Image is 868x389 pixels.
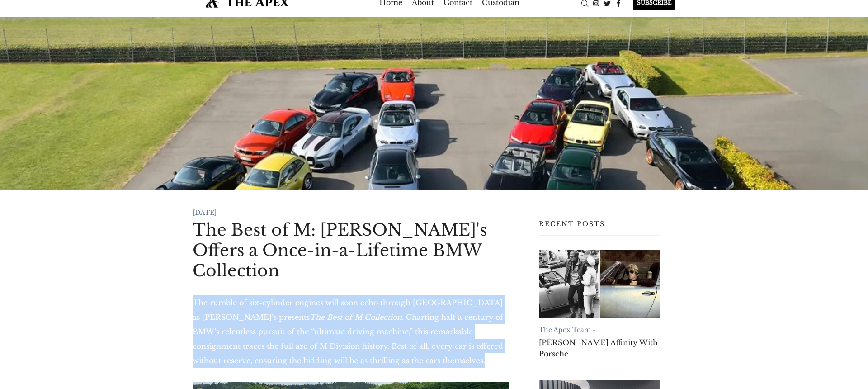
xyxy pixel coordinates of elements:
time: [DATE] [193,209,217,217]
em: The Best of M Collection [310,313,402,322]
h1: The Best of M: [PERSON_NAME]'s Offers a Once-in-a-Lifetime BMW Collection [193,220,509,281]
a: The Apex Team - [539,326,595,334]
h3: Recent Posts [539,220,660,236]
a: [PERSON_NAME] Affinity With Porsche [539,337,660,360]
a: Robert Redford's Affinity With Porsche [539,250,660,318]
p: The rumble of six-cylinder engines will soon echo through [GEOGRAPHIC_DATA] as [PERSON_NAME]’s pr... [193,295,509,368]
